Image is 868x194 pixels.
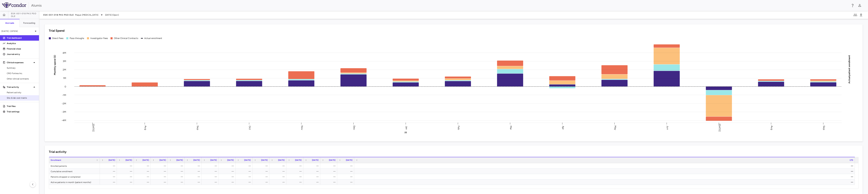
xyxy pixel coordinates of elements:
p: Trial dashboard [7,36,36,39]
div: — [340,169,352,174]
text: Nov [301,125,303,130]
span: [DATE] [159,159,166,161]
div: — [154,174,166,179]
text: 25 [405,131,407,134]
div: — [120,179,132,185]
div: — [323,163,336,169]
span: [DATE] [295,159,302,161]
div: Active patients in month (patient months) [49,179,100,185]
div: — [289,174,302,179]
div: — [255,163,268,169]
p: Trial settings [7,110,36,113]
div: Pass-throughs [70,37,84,40]
div: — [239,179,251,185]
div: — [137,179,149,185]
text: Aug [770,126,773,130]
div: Actual enrollment [144,37,162,40]
p: Journal entry [7,53,36,56]
p: Trial files [7,105,36,108]
div: — [222,174,234,179]
div: — [205,174,217,179]
div: Enrolled patients [49,163,100,168]
h6: Trial Spend [49,28,65,33]
h6: Trial activity [49,150,66,154]
div: — [171,174,183,179]
div: — [289,169,302,174]
span: [DATE] [108,159,115,161]
div: — [272,174,285,179]
div: — [289,179,302,185]
span: [DATE] [244,159,251,161]
tspan: Monthly spend ($) [53,55,56,75]
div: — [154,163,166,169]
text: Dec [353,125,356,130]
div: — [222,163,234,169]
div: — [188,174,200,179]
div: — [357,169,853,174]
div: — [222,179,234,185]
div: — [357,179,853,185]
div: — [255,174,268,179]
div: Alumis [31,3,848,8]
p: Financial close [7,47,36,50]
div: — [120,163,132,169]
div: — [306,169,319,174]
div: — [171,169,183,174]
div: — [103,174,115,179]
div: — [239,163,251,169]
h6: Accruals [5,22,14,25]
text: Sep [823,126,825,130]
div: — [137,163,149,169]
span: [DATE] [329,159,336,161]
div: — [357,163,853,169]
div: — [137,174,149,179]
img: logo-full-BYUhSk78.svg [2,2,26,8]
text: Apr [562,126,565,129]
p: Trial activity [7,86,32,89]
span: Patient activity [7,91,36,94]
div: — [171,163,183,169]
div: — [103,169,115,174]
div: — [205,169,217,174]
text: Jun [666,126,669,130]
div: — [306,174,319,179]
tspan: 0 [65,85,66,88]
tspan: 1M [63,77,66,80]
text: Aug [144,126,147,130]
tspan: 2M [63,68,66,71]
div: — [323,179,336,185]
span: CRO Fortrea Inc. [7,72,36,75]
div: — [255,169,268,174]
tspan: -3M [62,110,66,113]
div: — [340,174,352,179]
text: May [614,125,617,130]
div: — [239,169,251,174]
p: Analytics [7,42,36,45]
span: [DATE] (Open) [105,13,119,16]
div: — [171,179,183,185]
tspan: -1M [62,94,66,96]
span: Plaque [MEDICAL_DATA] [75,13,98,16]
p: [DATE] (Open) [1,30,34,33]
div: — [272,169,285,174]
text: Jan [405,126,408,129]
text: Oct [248,126,251,130]
text: [DATE] [718,124,721,132]
tspan: 3M [63,60,66,63]
div: — [154,169,166,174]
span: [DATE] [193,159,200,161]
div: Investigator Fees [90,37,108,40]
span: [DATE] [176,159,183,161]
div: — [120,169,132,174]
div: — [323,174,336,179]
text: Mar [509,126,512,130]
span: Enrollment [51,159,61,161]
span: [DATE] [278,159,285,161]
div: Other Clinical Contracts [114,37,138,40]
tspan: -2M [62,102,66,105]
span: Summary [7,66,36,69]
span: [DATE] [346,159,352,161]
span: ESK-001-018 Ph3 PsO OLE [11,12,39,18]
p: Clinical expenses [7,61,32,64]
div: — [154,179,166,185]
